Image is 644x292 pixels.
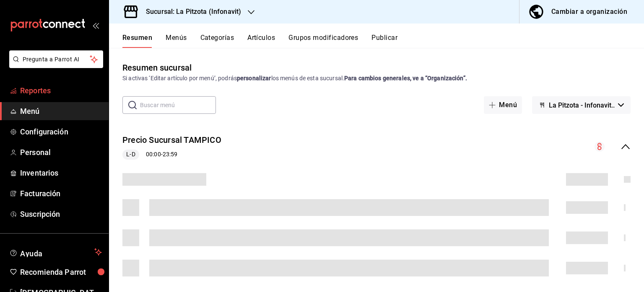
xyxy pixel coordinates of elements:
[92,22,99,29] button: open_drawer_menu
[551,6,627,18] div: Cambiar a organización
[122,74,631,83] div: Si activas ‘Editar artículo por menú’, podrás los menús de esta sucursal.
[20,105,102,117] span: Menú
[20,188,102,199] span: Facturación
[122,34,644,48] div: navigation tabs
[20,247,91,257] span: Ayuda
[9,50,103,68] button: Pregunta a Parrot AI
[288,34,358,48] button: Grupos modificadores
[237,75,271,82] strong: personalizar
[484,96,522,114] button: Menú
[109,127,644,166] div: collapse-menu-row
[20,85,102,96] span: Reportes
[166,34,187,48] button: Menús
[140,97,216,113] input: Buscar menú
[139,7,241,17] h3: Sucursal: La Pitzota (Infonavit)
[122,61,192,74] div: Resumen sucursal
[247,34,275,48] button: Artículos
[371,34,397,48] button: Publicar
[122,150,221,160] div: 00:00 - 23:59
[20,208,102,220] span: Suscripción
[20,147,102,158] span: Personal
[122,34,152,48] button: Resumen
[200,34,234,48] button: Categorías
[344,75,467,82] strong: Para cambios generales, ve a “Organización”.
[549,101,615,109] span: La Pitzota - Infonavit..
[532,96,631,114] button: La Pitzota - Infonavit..
[23,55,90,64] span: Pregunta a Parrot AI
[6,61,103,70] a: Pregunta a Parrot AI
[20,167,102,179] span: Inventarios
[20,126,102,137] span: Configuración
[122,134,221,146] button: Precio Sucursal TAMPICO
[123,150,138,159] span: L-D
[20,266,102,278] span: Recomienda Parrot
